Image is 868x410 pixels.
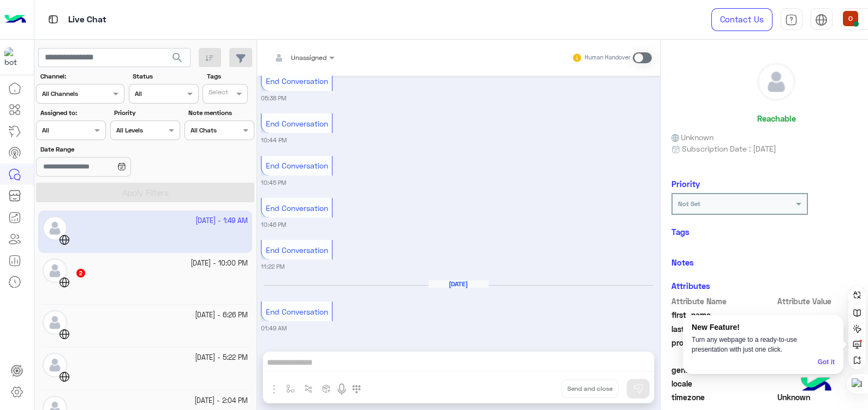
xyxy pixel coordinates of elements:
[843,11,858,26] img: userImage
[40,71,123,81] label: Channel:
[59,277,70,288] img: WebChat
[671,391,776,403] span: timezone
[195,310,248,321] small: [DATE] - 6:26 PM
[815,14,828,26] img: tab
[585,53,631,62] small: Human Handover
[261,94,286,102] small: 05:38 PM
[40,108,105,118] label: Assigned to:
[671,281,710,291] h6: Attributes
[43,310,67,335] img: defaultAdmin.png
[671,296,776,307] span: Attribute Name
[207,71,253,81] label: Tags
[194,396,248,406] small: [DATE] - 2:04 PM
[266,245,328,255] span: End Conversation
[43,353,67,377] img: defaultAdmin.png
[266,307,328,316] span: End Conversation
[758,63,795,100] img: defaultAdmin.png
[261,324,287,333] small: 01:49 AM
[191,258,248,269] small: [DATE] - 10:00 PM
[266,161,328,170] span: End Conversation
[682,143,776,154] span: Subscription Date : [DATE]
[671,378,776,389] span: locale
[711,8,772,31] a: Contact Us
[266,203,328,213] span: End Conversation
[40,144,179,154] label: Date Range
[76,269,85,278] span: 2
[261,136,287,144] small: 10:44 PM
[671,309,776,321] span: first_name
[671,364,776,376] span: gender
[188,108,253,118] label: Note mentions
[171,51,184,64] span: search
[797,366,835,405] img: hulul-logo.png
[195,353,248,363] small: [DATE] - 5:22 PM
[757,113,796,123] h6: Reachable
[266,119,328,128] span: End Conversation
[781,8,802,31] a: tab
[261,262,284,271] small: 11:22 PM
[43,258,67,283] img: defaultAdmin.png
[561,379,619,398] button: Send and close
[671,257,694,267] h6: Notes
[671,323,776,335] span: last_name
[4,47,24,67] img: 114004088273201
[164,48,191,71] button: search
[59,371,70,382] img: WebChat
[291,53,326,62] span: Unassigned
[261,220,286,229] small: 10:46 PM
[59,329,70,340] img: WebChat
[46,13,60,26] img: tab
[671,179,700,189] h6: Priority
[671,337,776,362] span: profile_pic
[785,14,798,26] img: tab
[261,178,286,187] small: 10:45 PM
[68,13,106,27] p: Live Chat
[678,200,700,208] b: Not Set
[266,76,328,86] span: End Conversation
[429,280,489,288] h6: [DATE]
[4,8,26,31] img: Logo
[36,183,254,202] button: Apply Filters
[133,71,197,81] label: Status
[114,108,179,118] label: Priority
[671,131,714,143] span: Unknown
[207,87,228,100] div: Select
